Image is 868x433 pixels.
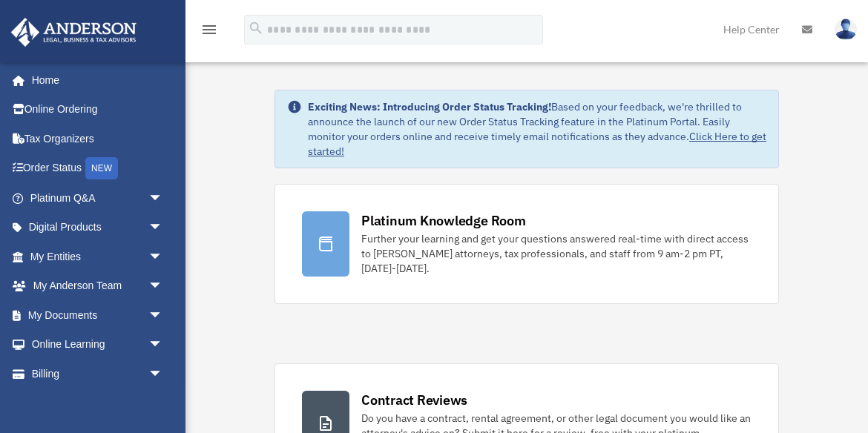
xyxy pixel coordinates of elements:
[10,65,178,95] a: Home
[10,330,185,360] a: Online Learningarrow_drop_down
[10,271,185,301] a: My Anderson Teamarrow_drop_down
[148,242,178,272] span: arrow_drop_down
[148,359,178,389] span: arrow_drop_down
[308,130,766,158] a: Click Here to get started!
[10,359,185,389] a: Billingarrow_drop_down
[148,300,178,331] span: arrow_drop_down
[361,211,526,230] div: Platinum Knowledge Room
[200,26,218,39] a: menu
[148,213,178,243] span: arrow_drop_down
[148,271,178,302] span: arrow_drop_down
[10,124,185,153] a: Tax Organizers
[148,183,178,214] span: arrow_drop_down
[308,100,551,113] strong: Exciting News: Introducing Order Status Tracking!
[85,157,118,179] div: NEW
[10,242,185,271] a: My Entitiesarrow_drop_down
[10,213,185,242] a: Digital Productsarrow_drop_down
[274,184,779,304] a: Platinum Knowledge Room Further your learning and get your questions answered real-time with dire...
[248,20,264,36] i: search
[10,153,185,184] a: Order StatusNEW
[835,19,857,40] img: User Pic
[361,391,467,409] div: Contract Reviews
[10,300,185,330] a: My Documentsarrow_drop_down
[148,330,178,360] span: arrow_drop_down
[200,21,218,39] i: menu
[10,183,185,213] a: Platinum Q&Aarrow_drop_down
[7,18,141,47] img: Anderson Advisors Platinum Portal
[308,99,766,159] div: Based on your feedback, we're thrilled to announce the launch of our new Order Status Tracking fe...
[10,95,185,125] a: Online Ordering
[361,231,752,276] div: Further your learning and get your questions answered real-time with direct access to [PERSON_NAM...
